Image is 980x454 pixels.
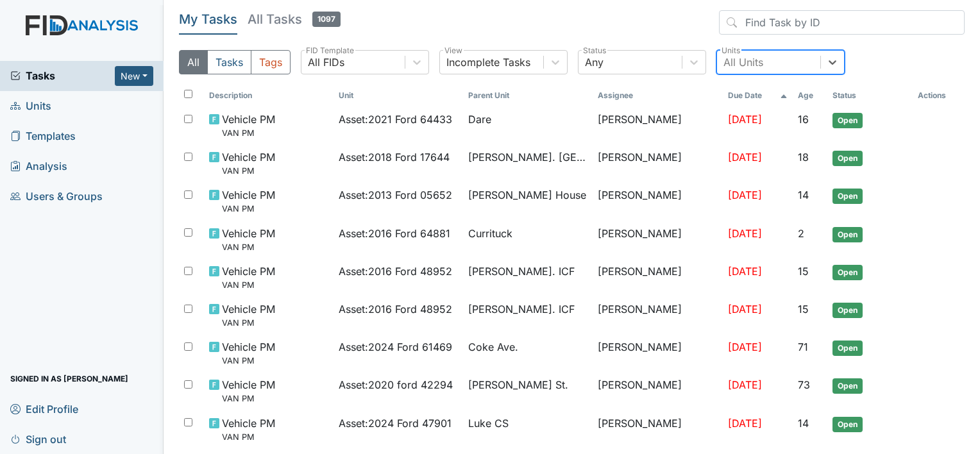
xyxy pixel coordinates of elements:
div: All Units [723,55,763,70]
td: [PERSON_NAME] [593,334,722,372]
span: Vehicle PM VAN PM [222,112,275,139]
span: Users & Groups [10,187,103,206]
span: 15 [798,265,809,278]
small: VAN PM [222,127,275,139]
td: [PERSON_NAME] [593,144,722,182]
td: [PERSON_NAME] [593,296,722,334]
span: Asset : 2024 Ford 47901 [339,416,452,431]
th: Toggle SortBy [463,85,593,106]
span: Asset : 2016 Ford 64881 [339,226,450,241]
span: [PERSON_NAME]. ICF [468,301,575,317]
span: Vehicle PM VAN PM [222,149,275,177]
div: Type filter [179,50,291,74]
td: [PERSON_NAME] [593,258,722,296]
span: Asset : 2016 Ford 48952 [339,264,452,279]
span: Asset : 2024 Ford 61469 [339,339,452,355]
span: Open [832,227,863,242]
span: [PERSON_NAME]. ICF [468,264,575,279]
span: Open [832,189,863,204]
span: [DATE] [728,340,762,353]
small: VAN PM [222,317,275,329]
span: Sign out [10,429,66,449]
small: VAN PM [222,431,275,443]
button: New [115,66,153,86]
span: Open [832,151,863,166]
small: VAN PM [222,203,275,215]
span: Open [832,303,863,318]
span: Open [832,113,863,128]
td: [PERSON_NAME] [593,372,722,410]
span: 14 [798,417,809,430]
span: Vehicle PM VAN PM [222,416,275,443]
span: Asset : 2020 ford 42294 [339,377,453,392]
span: Templates [10,126,76,146]
th: Assignee [593,85,722,106]
td: [PERSON_NAME] [593,221,722,258]
span: [PERSON_NAME] House [468,187,586,203]
span: Edit Profile [10,399,78,419]
span: Vehicle PM VAN PM [222,264,275,291]
small: VAN PM [222,355,275,367]
td: [PERSON_NAME] [593,182,722,220]
button: Tags [251,50,291,74]
span: 18 [798,151,809,164]
span: 2 [798,227,804,240]
td: [PERSON_NAME] [593,410,722,448]
span: Vehicle PM VAN PM [222,339,275,367]
input: Find Task by ID [719,10,965,35]
span: [DATE] [728,417,762,430]
span: Vehicle PM VAN PM [222,187,275,215]
div: Any [585,55,604,70]
span: 73 [798,378,810,391]
small: VAN PM [222,241,275,253]
button: Tasks [207,50,251,74]
small: VAN PM [222,279,275,291]
span: [DATE] [728,378,762,391]
span: 71 [798,340,808,353]
span: Open [832,378,863,394]
div: Incomplete Tasks [446,55,530,70]
span: [DATE] [728,227,762,240]
th: Actions [913,85,965,106]
td: [PERSON_NAME] [593,106,722,144]
span: Luke CS [468,416,509,431]
span: 1097 [312,12,341,27]
span: [DATE] [728,113,762,126]
span: 16 [798,113,809,126]
span: Currituck [468,226,512,241]
input: Toggle All Rows Selected [184,90,192,98]
span: Analysis [10,156,67,176]
span: Vehicle PM VAN PM [222,377,275,405]
span: Asset : 2021 Ford 64433 [339,112,452,127]
span: Units [10,96,51,116]
span: Asset : 2013 Ford 05652 [339,187,452,203]
span: Open [832,340,863,356]
span: 14 [798,189,809,201]
span: Asset : 2018 Ford 17644 [339,149,450,165]
h5: All Tasks [248,10,341,28]
small: VAN PM [222,392,275,405]
span: Open [832,265,863,280]
a: Tasks [10,68,115,83]
th: Toggle SortBy [334,85,463,106]
button: All [179,50,208,74]
span: [PERSON_NAME] St. [468,377,568,392]
span: Open [832,417,863,432]
span: [DATE] [728,189,762,201]
div: All FIDs [308,55,344,70]
span: Asset : 2016 Ford 48952 [339,301,452,317]
span: 15 [798,303,809,315]
h5: My Tasks [179,10,237,28]
th: Toggle SortBy [204,85,334,106]
span: Vehicle PM VAN PM [222,226,275,253]
span: [DATE] [728,151,762,164]
small: VAN PM [222,165,275,177]
span: [PERSON_NAME]. [GEOGRAPHIC_DATA] [468,149,587,165]
span: Dare [468,112,491,127]
th: Toggle SortBy [723,85,793,106]
th: Toggle SortBy [793,85,827,106]
span: [DATE] [728,265,762,278]
span: Signed in as [PERSON_NAME] [10,369,128,389]
span: Vehicle PM VAN PM [222,301,275,329]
